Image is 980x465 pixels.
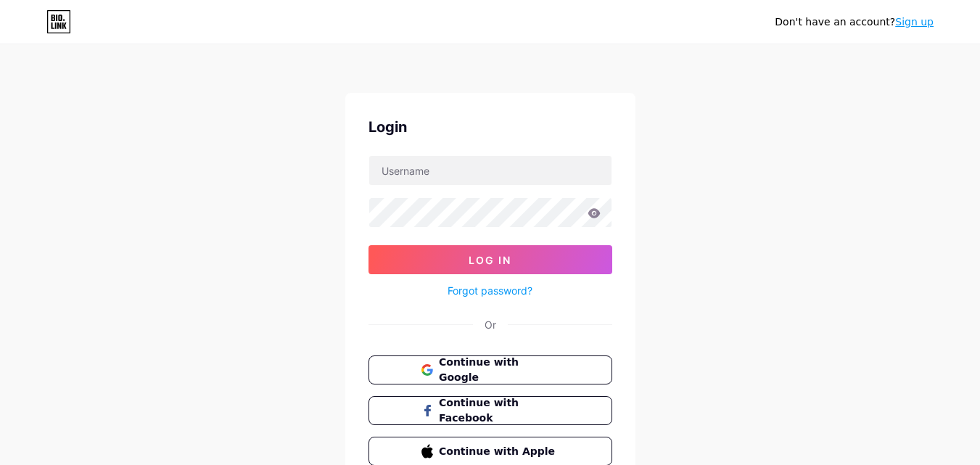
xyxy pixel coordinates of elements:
[439,355,559,385] span: Continue with Google
[439,395,559,426] span: Continue with Facebook
[368,116,612,138] div: Login
[368,355,612,384] button: Continue with Google
[485,317,496,332] div: Or
[469,254,511,266] span: Log In
[895,16,934,28] a: Sign up
[368,245,612,274] button: Log In
[448,283,532,298] a: Forgot password?
[439,444,559,459] span: Continue with Apple
[369,156,612,185] input: Username
[368,396,612,425] button: Continue with Facebook
[775,15,934,30] div: Don't have an account?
